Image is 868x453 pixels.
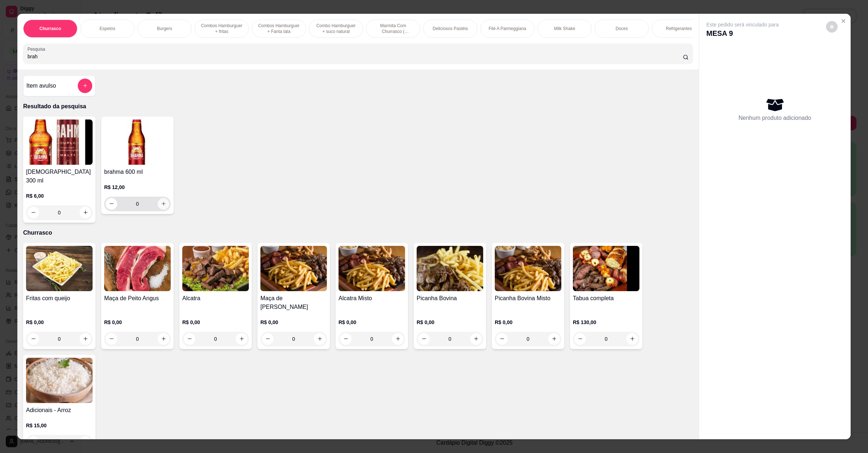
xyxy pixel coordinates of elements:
h4: Picanha Bovina [417,294,483,303]
p: R$ 0,00 [339,319,405,326]
p: R$ 0,00 [260,319,327,326]
button: add-separate-item [78,79,92,93]
h4: Picanha Bovina Misto [495,294,561,303]
h4: Fritas com queijo [26,294,93,303]
p: Marmita Com Churrasco ( Novidade ) [372,23,414,34]
p: R$ 15,00 [26,422,93,429]
button: decrease-product-quantity [27,436,39,448]
button: decrease-product-quantity [27,207,39,218]
h4: Alcatra Misto [339,294,405,303]
p: Milk Shake [554,26,575,32]
img: product-image [26,119,93,165]
p: Refrigerantes [666,26,692,32]
button: increase-product-quantity [80,207,91,218]
p: Churrasco [23,228,693,237]
p: R$ 6,00 [26,192,93,200]
h4: [DEMOGRAPHIC_DATA] 300 ml [26,168,93,185]
button: decrease-product-quantity [826,21,838,33]
img: product-image [495,246,561,291]
h4: brahma 600 ml [104,168,171,176]
p: Este pedido será vinculado para [706,21,779,28]
img: product-image [26,246,93,291]
p: Burgers [157,26,172,32]
h4: Tabua completa [573,294,639,303]
p: R$ 0,00 [495,319,561,326]
p: Deliciosos Pastéis [433,26,468,32]
img: product-image [417,246,483,291]
h4: Adicionais - Arroz [26,406,93,415]
button: increase-product-quantity [80,436,91,448]
p: Churrasco [39,26,61,32]
p: R$ 0,00 [182,319,249,326]
p: Combos Hamburguer + fritas [201,23,243,34]
img: product-image [260,246,327,291]
img: product-image [26,358,93,403]
img: product-image [573,246,639,291]
p: Nenhum produto adicionado [739,114,811,122]
p: R$ 0,00 [26,319,93,326]
h4: Alcatra [182,294,249,303]
label: Pesquisa [27,46,48,52]
p: Doces [616,26,628,32]
h4: Item avulso [26,81,56,90]
img: product-image [104,246,171,291]
p: MESA 9 [706,28,779,38]
p: R$ 130,00 [573,319,639,326]
input: Pesquisa [27,53,683,60]
p: Combos Hamburguer + Fanta lata [258,23,300,34]
img: product-image [104,119,171,165]
p: R$ 0,00 [104,319,171,326]
p: R$ 0,00 [417,319,483,326]
img: product-image [339,246,405,291]
h4: Maça de [PERSON_NAME] [260,294,327,311]
button: increase-product-quantity [158,198,169,210]
p: R$ 12,00 [104,184,171,191]
p: Resultado da pesquisa [23,102,693,111]
p: Combo Hamburguer + suco natural [315,23,357,34]
img: product-image [182,246,249,291]
p: Filé A Parmeggiana [489,26,526,32]
h4: Maça de Peito Angus [104,294,171,303]
button: Close [838,15,849,27]
button: decrease-product-quantity [106,198,117,210]
p: Espetos [99,26,115,32]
